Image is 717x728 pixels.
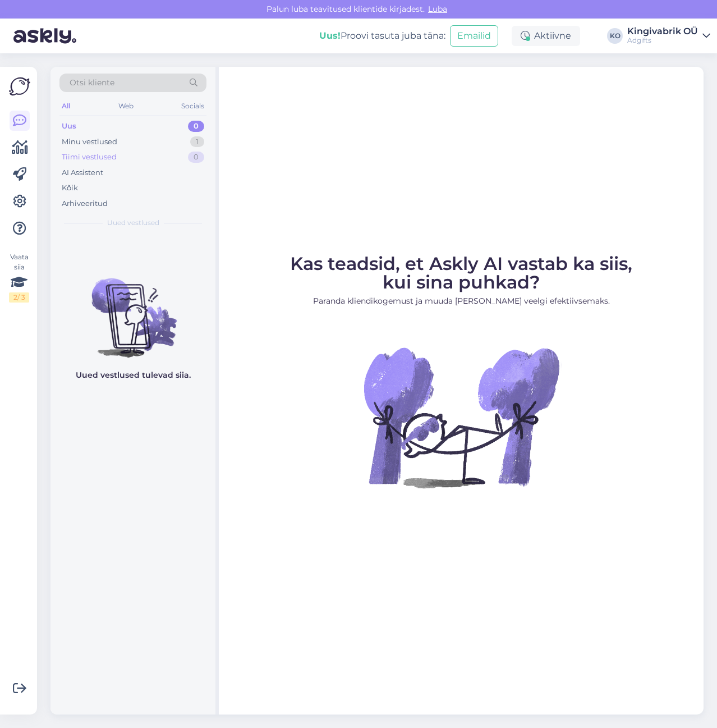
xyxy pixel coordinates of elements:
[9,292,29,303] div: 2 / 3
[62,136,117,148] div: Minu vestlused
[116,99,136,113] div: Web
[290,253,632,293] span: Kas teadsid, et Askly AI vastab ka siis, kui sina puhkad?
[627,36,698,45] div: Adgifts
[70,77,114,89] span: Otsi kliente
[50,258,215,359] img: No chats
[62,121,76,132] div: Uus
[62,198,108,209] div: Arhiveeritud
[627,27,698,36] div: Kingivabrik OÜ
[179,99,206,113] div: Socials
[425,4,451,14] span: Luba
[188,121,204,132] div: 0
[188,152,204,163] div: 0
[9,252,29,303] div: Vaata siia
[319,30,341,41] b: Uus!
[9,76,30,97] img: Askly Logo
[62,182,78,194] div: Kõik
[59,99,72,113] div: All
[62,167,103,178] div: AI Assistent
[62,152,117,163] div: Tiimi vestlused
[107,218,159,228] span: Uued vestlused
[190,136,204,148] div: 1
[607,28,623,44] div: KO
[290,295,632,307] p: Paranda kliendikogemust ja muuda [PERSON_NAME] veelgi efektiivsemaks.
[512,26,580,46] div: Aktiivne
[76,369,191,381] p: Uued vestlused tulevad siia.
[319,29,445,43] div: Proovi tasuta juba täna:
[360,316,562,518] img: No Chat active
[450,25,498,47] button: Emailid
[627,27,710,45] a: Kingivabrik OÜAdgifts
